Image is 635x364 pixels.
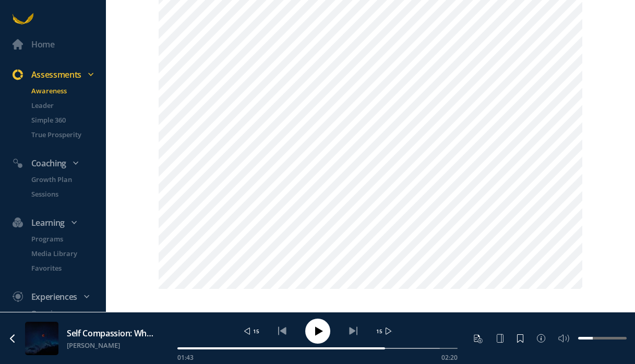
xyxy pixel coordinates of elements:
[19,308,106,318] a: Overview
[19,100,106,111] a: Leader
[31,263,104,273] p: Favorites
[31,248,104,259] p: Media Library
[177,353,194,362] span: 01:43
[67,340,154,350] div: [PERSON_NAME]
[31,308,104,318] p: Overview
[67,326,154,340] div: Self Compassion: What is the Inner Critic
[6,68,110,81] div: Assessments
[31,100,104,111] p: Leader
[31,86,104,96] p: Awareness
[253,327,259,335] span: 15
[31,189,104,199] p: Sessions
[6,156,110,170] div: Coaching
[6,216,110,229] div: Learning
[376,327,382,335] span: 15
[19,115,106,125] a: Simple 360
[19,86,106,96] a: Awareness
[19,234,106,244] a: Programs
[31,115,104,125] p: Simple 360
[19,263,106,273] a: Favorites
[19,174,106,185] a: Growth Plan
[19,248,106,259] a: Media Library
[6,290,110,304] div: Experiences
[31,174,104,185] p: Growth Plan
[19,129,106,140] a: True Prosperity
[25,322,58,355] img: 5ffd8c5375b04f9fae8f87b4.jpg
[31,234,104,244] p: Programs
[441,353,458,362] span: 02:20
[19,189,106,199] a: Sessions
[31,129,104,140] p: True Prosperity
[31,38,55,51] div: Home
